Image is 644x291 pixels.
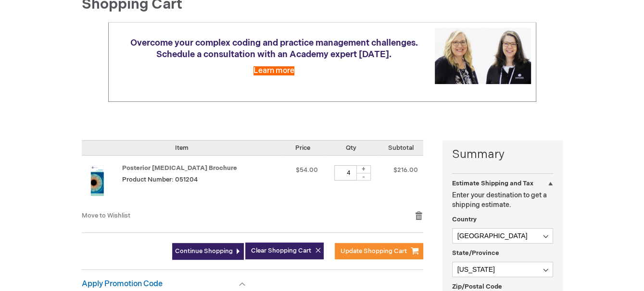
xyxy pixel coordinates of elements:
span: Subtotal [388,144,414,152]
a: Learn more [253,66,294,75]
span: State/Province [452,249,499,257]
input: Qty [334,165,363,181]
span: Qty [346,144,356,152]
span: Update Shopping Cart [341,247,407,255]
span: Item [175,144,189,152]
div: - [356,173,371,181]
span: Product Number: 051204 [122,176,198,183]
strong: Estimate Shipping and Tax [452,180,533,187]
img: Schedule a consultation with an Academy expert today [435,28,531,84]
a: Posterior Capsulotomy Brochure [82,165,122,202]
a: Continue Shopping [172,243,244,260]
span: Continue Shopping [175,247,233,255]
div: + [356,165,371,173]
button: Update Shopping Cart [335,243,423,259]
span: Country [452,216,477,223]
span: Clear Shopping Cart [251,247,311,255]
span: Zip/Postal Code [452,283,502,291]
span: Price [295,144,310,152]
a: Move to Wishlist [82,212,130,219]
span: $216.00 [393,166,418,174]
img: Posterior Capsulotomy Brochure [82,165,113,196]
span: $54.00 [296,166,318,174]
button: Clear Shopping Cart [245,242,324,259]
span: Overcome your complex coding and practice management challenges. Schedule a consultation with an ... [130,38,418,60]
p: Enter your destination to get a shipping estimate. [452,191,553,210]
strong: Summary [452,146,553,163]
a: Posterior [MEDICAL_DATA] Brochure [122,164,237,172]
strong: Apply Promotion Code [82,279,163,289]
